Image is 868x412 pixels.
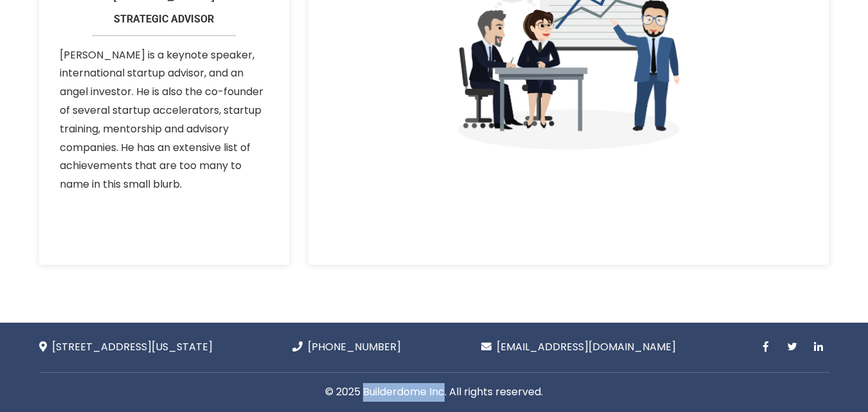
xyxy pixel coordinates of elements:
[60,46,269,194] p: [PERSON_NAME] is a keynote speaker, international startup advisor, and an angel investor. He is a...
[39,338,213,357] div: [STREET_ADDRESS][US_STATE]
[49,383,820,402] p: © 2025 Builderdome Inc. All rights reserved.
[60,13,269,36] h6: Strategic Advisor
[481,339,676,354] a: [EMAIL_ADDRESS][DOMAIN_NAME]
[292,339,401,354] a: [PHONE_NUMBER]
